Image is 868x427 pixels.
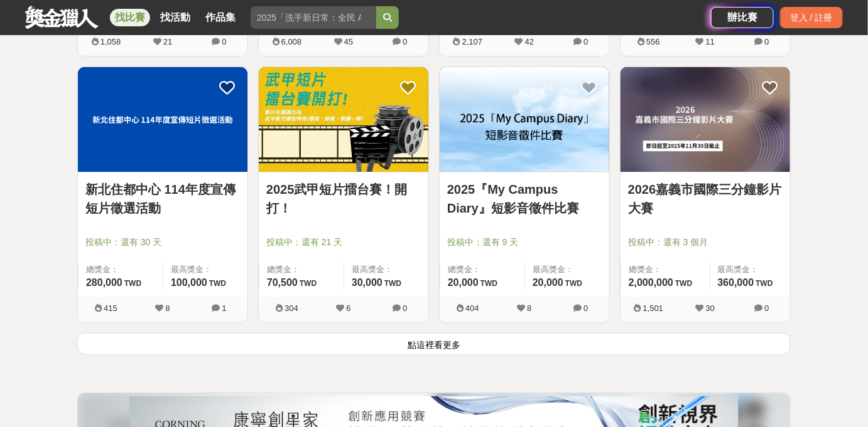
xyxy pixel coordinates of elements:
a: Cover Image [259,67,428,172]
span: 100,000 [171,277,207,288]
a: 找比賽 [110,9,150,26]
span: 投稿中：還有 30 天 [85,236,240,249]
a: 2026嘉義市國際三分鐘影片大賽 [628,180,783,218]
span: 投稿中：還有 21 天 [266,236,421,249]
span: TWD [480,279,497,288]
span: 404 [465,303,479,313]
span: 8 [165,303,170,313]
span: 0 [583,303,588,313]
span: 最高獎金： [171,263,240,276]
span: 0 [764,303,769,313]
span: TWD [209,279,226,288]
a: 新北住都中心 114年度宣傳短片徵選活動 [85,180,240,218]
span: 0 [764,37,769,46]
span: 11 [706,37,715,46]
input: 2025「洗手新日常：全民 ALL IN」洗手歌全台徵選 [251,6,376,29]
span: TWD [756,279,773,288]
span: 42 [525,37,534,46]
div: 登入 / 註冊 [780,7,843,28]
span: 70,500 [267,277,298,288]
span: 304 [285,303,298,313]
span: 總獎金： [629,263,702,276]
span: TWD [675,279,692,288]
span: 2,000,000 [629,277,673,288]
a: 找活動 [155,9,195,26]
span: 最高獎金： [352,263,421,276]
span: 280,000 [86,277,122,288]
span: 總獎金： [448,263,517,276]
span: 0 [403,37,407,46]
img: Cover Image [621,67,790,172]
a: 2025武甲短片擂台賽！開打！ [266,180,421,218]
a: 2025『My Campus Diary』短影音徵件比賽 [447,180,602,218]
span: 總獎金： [267,263,336,276]
span: 最高獎金： [718,263,783,276]
span: 20,000 [448,277,479,288]
span: 0 [403,303,407,313]
span: TWD [384,279,401,288]
img: Cover Image [440,67,609,172]
span: 0 [222,37,226,46]
span: 1,501 [643,303,664,313]
span: 30,000 [352,277,382,288]
a: 辦比賽 [711,7,774,28]
a: Cover Image [440,67,609,172]
span: 8 [527,303,531,313]
span: 30 [706,303,715,313]
span: 投稿中：還有 9 天 [447,236,602,249]
img: Cover Image [259,67,428,172]
span: TWD [124,279,141,288]
span: 415 [104,303,117,313]
span: 20,000 [533,277,563,288]
img: Cover Image [78,67,247,172]
button: 點這裡看更多 [77,333,791,355]
span: 1,058 [100,37,121,46]
span: 2,107 [462,37,483,46]
a: Cover Image [78,67,247,172]
span: 1 [222,303,226,313]
span: 45 [344,37,353,46]
span: 最高獎金： [533,263,602,276]
span: 0 [583,37,588,46]
span: 556 [646,37,660,46]
span: TWD [300,279,317,288]
a: 作品集 [200,9,241,26]
a: Cover Image [621,67,790,172]
span: 6,008 [281,37,302,46]
span: 總獎金： [86,263,155,276]
span: 投稿中：還有 3 個月 [628,236,783,249]
span: 6 [346,303,350,313]
span: 21 [163,37,172,46]
span: TWD [565,279,582,288]
span: 360,000 [718,277,754,288]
